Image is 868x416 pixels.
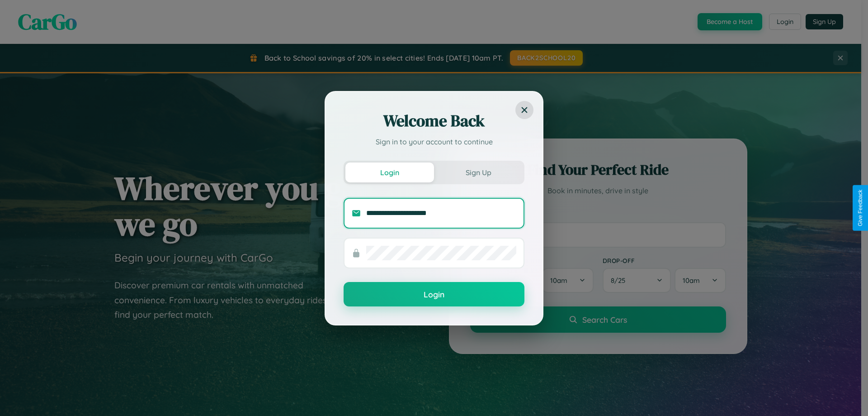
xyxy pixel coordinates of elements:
[344,110,524,132] h2: Welcome Back
[857,190,863,226] div: Give Feedback
[345,163,434,182] button: Login
[434,163,523,182] button: Sign Up
[344,282,524,306] button: Login
[344,136,524,147] p: Sign in to your account to continue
